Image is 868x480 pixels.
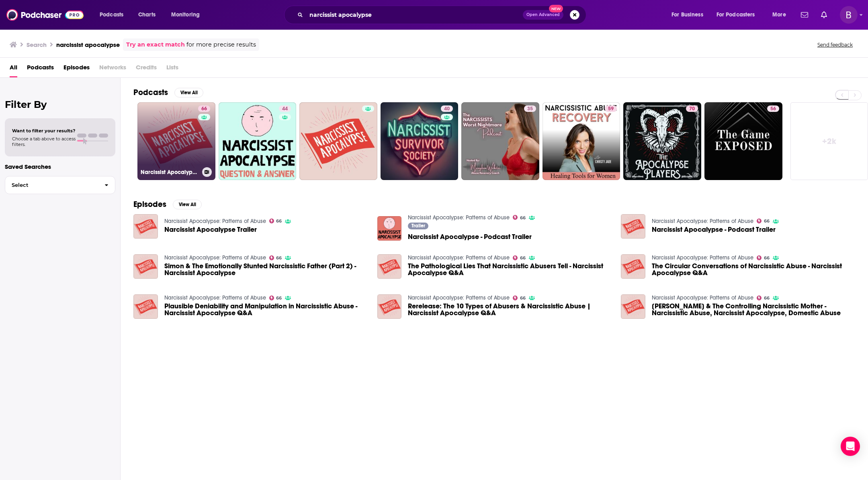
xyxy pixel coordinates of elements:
[757,219,770,223] a: 66
[377,254,402,279] img: The Pathological Lies That Narcissistic Abusers Tell - Narcissist Apocalypse Q&A
[5,163,115,170] p: Saved Searches
[282,105,288,113] span: 44
[164,226,257,233] a: Narcissist Apocalypse Trailer
[292,6,594,24] div: Search podcasts, credits, & more...
[138,9,156,20] span: Charts
[186,40,256,49] span: for more precise results
[219,102,297,180] a: 44
[141,169,199,176] h3: Narcissist Apocalypse: Patterns of Abuse
[513,215,526,220] a: 66
[279,105,291,112] a: 44
[12,128,76,134] span: Want to filter your results?
[764,296,770,300] span: 66
[408,263,611,276] a: The Pathological Lies That Narcissistic Abusers Tell - Narcissist Apocalypse Q&A
[201,105,207,113] span: 66
[652,254,753,261] a: Narcissist Apocalypse: Patterns of Abuse
[621,254,645,279] img: The Circular Conversations of Narcissistic Abuse - Narcissist Apocalypse Q&A
[276,296,282,300] span: 66
[27,61,54,77] span: Podcasts
[764,256,770,260] span: 66
[171,9,200,20] span: Monitoring
[520,256,526,260] span: 66
[133,8,160,21] a: Charts
[164,303,368,316] a: Plausible Deniability and Manipulation in Narcissistic Abuse - Narcissist Apocalypse Q&A
[652,303,855,316] span: [PERSON_NAME] & The Controlling Narcissistic Mother - Narcissistic Abuse, Narcissist Apocalypse, ...
[377,216,402,241] img: Narcissist Apocalypse - Podcast Trailer
[717,9,755,20] span: For Podcasters
[608,105,614,113] span: 59
[621,294,645,319] img: Robyn & The Controlling Narcissistic Mother - Narcissistic Abuse, Narcissist Apocalypse, Domestic...
[623,102,701,180] a: 70
[276,256,282,260] span: 66
[133,214,158,239] img: Narcissist Apocalypse Trailer
[136,61,157,77] span: Credits
[276,219,282,223] span: 66
[27,41,47,49] h3: Search
[5,99,115,110] h2: Filter By
[408,214,510,221] a: Narcissist Apocalypse: Patterns of Abuse
[94,8,134,21] button: open menu
[527,105,533,113] span: 35
[166,61,178,77] span: Lists
[520,216,526,220] span: 66
[198,105,210,112] a: 66
[652,294,753,301] a: Narcissist Apocalypse: Patterns of Abuse
[513,296,526,300] a: 66
[757,255,770,260] a: 66
[671,9,703,20] span: For Business
[5,182,98,188] span: Select
[164,218,266,225] a: Narcissist Apocalypse: Patterns of Abuse
[621,214,645,239] img: Narcissist Apocalypse - Podcast Trailer
[652,263,855,276] a: The Circular Conversations of Narcissistic Abuse - Narcissist Apocalypse Q&A
[137,102,215,180] a: 66Narcissist Apocalypse: Patterns of Abuse
[444,105,450,113] span: 40
[126,40,185,49] a: Try an exact match
[174,88,203,97] button: View All
[408,294,510,301] a: Narcissist Apocalypse: Patterns of Abuse
[704,102,782,180] a: 56
[6,7,84,22] img: Podchaser - Follow, Share and Rate Podcasts
[133,254,158,279] img: Simon & The Emotionally Stunted Narcissistic Father (Part 2) - Narcissist Apocalypse
[377,294,402,319] img: Rerelease: The 10 Types of Abusers & Narcissistic Abuse | Narcissist Apocalypse Q&A
[99,61,126,77] span: Networks
[133,87,168,97] h2: Podcasts
[815,41,855,48] button: Send feedback
[652,303,855,316] a: Robyn & The Controlling Narcissistic Mother - Narcissistic Abuse, Narcissist Apocalypse, Domestic...
[764,219,770,223] span: 66
[269,255,282,260] a: 66
[689,105,695,113] span: 70
[408,233,532,240] span: Narcissist Apocalypse - Podcast Trailer
[166,8,210,21] button: open menu
[164,254,266,261] a: Narcissist Apocalypse: Patterns of Abuse
[5,176,115,194] button: Select
[841,437,860,456] div: Open Intercom Messenger
[840,6,858,24] img: User Profile
[12,136,76,147] span: Choose a tab above to access filters.
[133,199,166,209] h2: Episodes
[770,105,776,113] span: 56
[652,226,776,233] a: Narcissist Apocalypse - Podcast Trailer
[133,294,158,319] img: Plausible Deniability and Manipulation in Narcissistic Abuse - Narcissist Apocalypse Q&A
[411,223,425,228] span: Trailer
[381,102,459,180] a: 40
[513,255,526,260] a: 66
[549,5,563,12] span: New
[686,105,698,112] a: 70
[798,8,811,22] a: Show notifications dropdown
[818,8,830,22] a: Show notifications dropdown
[408,303,611,316] a: Rerelease: The 10 Types of Abusers & Narcissistic Abuse | Narcissist Apocalypse Q&A
[767,105,779,112] a: 56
